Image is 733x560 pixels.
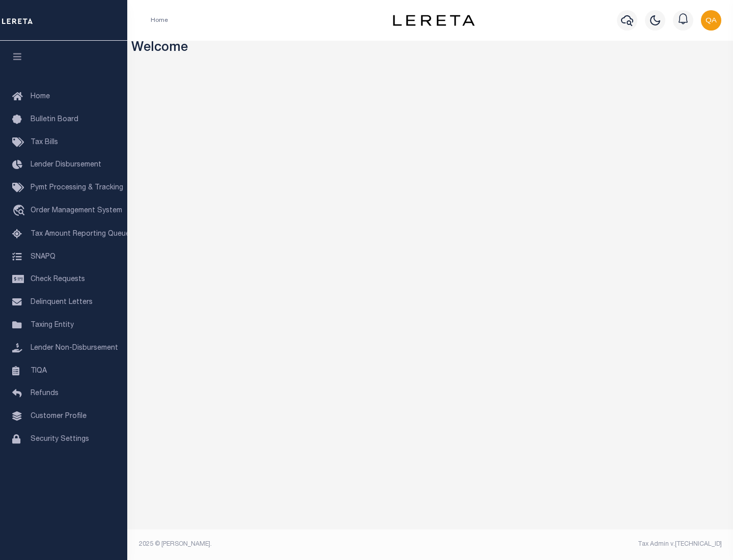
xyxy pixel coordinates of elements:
span: TIQA [31,367,47,374]
div: Tax Admin v.[TECHNICAL_ID] [438,540,722,549]
span: Customer Profile [31,413,87,420]
span: Order Management System [31,207,122,214]
span: Tax Bills [31,139,58,146]
div: 2025 © [PERSON_NAME]. [131,540,431,549]
span: Security Settings [31,436,89,443]
span: Lender Non-Disbursement [31,345,118,352]
span: Tax Amount Reporting Queue [31,231,130,238]
span: Check Requests [31,276,85,283]
i: travel_explore [12,205,29,218]
span: Taxing Entity [31,322,74,329]
img: svg+xml;base64,PHN2ZyB4bWxucz0iaHR0cDovL3d3dy53My5vcmcvMjAwMC9zdmciIHBvaW50ZXItZXZlbnRzPSJub25lIi... [701,10,721,31]
span: Pymt Processing & Tracking [31,184,123,191]
li: Home [151,16,168,25]
span: Bulletin Board [31,116,78,123]
img: logo-dark.svg [393,15,474,26]
span: Lender Disbursement [31,161,101,169]
span: Delinquent Letters [31,299,93,306]
h3: Welcome [131,41,729,57]
span: SNAPQ [31,253,55,260]
span: Refunds [31,390,59,397]
span: Home [31,93,50,100]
